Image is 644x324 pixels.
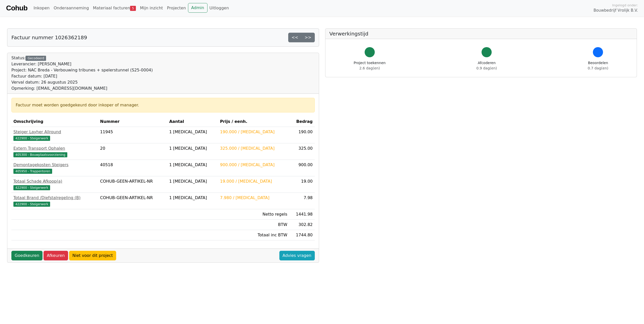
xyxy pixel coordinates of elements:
td: BTW [218,220,289,230]
td: 325.00 [289,143,315,160]
span: 422900 - Steigerwerk [13,136,50,141]
a: Goedkeuren [11,251,43,260]
span: Bouwbedrijf Vrolijk B.V. [593,8,638,13]
div: Verval datum: 26 augustus 2025 [11,79,153,85]
span: 2.6 dag(en) [359,66,380,70]
td: COHUB-GEEN-ARTIKEL-NR [98,193,167,209]
span: 0.9 dag(en) [476,66,497,70]
a: Materiaal facturen5 [91,3,138,13]
td: 900.00 [289,160,315,176]
a: Inkopen [31,3,51,13]
div: 1 [MEDICAL_DATA] [169,162,216,168]
td: 20 [98,143,167,160]
div: Opmerking: [EMAIL_ADDRESS][DOMAIN_NAME] [11,85,153,91]
div: 1 [MEDICAL_DATA] [169,129,216,135]
a: Advies vragen [279,251,315,260]
a: Mijn inzicht [138,3,165,13]
th: Bedrag [289,117,315,127]
td: Netto regels [218,209,289,220]
th: Nummer [98,117,167,127]
a: Admin [188,3,207,13]
span: 422900 - Steigerwerk [13,185,50,190]
td: Totaal inc BTW [218,230,289,240]
div: 1 [MEDICAL_DATA] [169,195,216,201]
div: Gecodeerd [26,56,46,61]
div: Leverancier: [PERSON_NAME] [11,61,153,67]
td: 1744.80 [289,230,315,240]
span: 5 [130,6,136,11]
a: Steiger Layher Allround422900 - Steigerwerk [13,129,96,141]
div: 190.000 / [MEDICAL_DATA] [220,129,287,135]
div: Project toekennen [354,60,386,71]
td: 19.00 [289,176,315,193]
div: Demontagekosten Steigers [13,162,96,168]
a: Totaal Schade Afkoop(a)422900 - Steigerwerk [13,178,96,190]
div: 1 [MEDICAL_DATA] [169,178,216,184]
td: 302.82 [289,220,315,230]
div: Status: [11,55,153,91]
th: Omschrijving [11,117,98,127]
span: 405300 - Bouwplaatsvoorziening [13,152,67,157]
td: COHUB-GEEN-ARTIKEL-NR [98,176,167,193]
a: Uitloggen [207,3,231,13]
div: 325.000 / [MEDICAL_DATA] [220,145,287,151]
div: Project: NAC Breda - Verbouwing tribunes + spelerstunnel (S25-0004) [11,67,153,73]
div: Factuur moet worden goedgekeurd door inkoper of manager. [16,102,310,108]
div: Afcoderen [476,60,497,71]
span: 0.7 dag(en) [588,66,608,70]
a: >> [301,33,315,42]
div: Steiger Layher Allround [13,129,96,135]
td: 11945 [98,127,167,143]
div: Totaal Brand /Diefstalregeling (B) [13,195,96,201]
a: Extern Transport Ophalen405300 - Bouwplaatsvoorziening [13,145,96,158]
td: 7.98 [289,193,315,209]
a: Projecten [165,3,188,13]
div: Totaal Schade Afkoop(a) [13,178,96,184]
a: Afkeuren [44,251,68,260]
div: 1 [MEDICAL_DATA] [169,145,216,151]
a: Onderaanneming [52,3,91,13]
span: 405950 - Trappentoren [13,169,52,174]
h5: Factuur nummer 1026362189 [11,34,87,41]
div: Beoordelen [588,60,608,71]
div: 19.000 / [MEDICAL_DATA] [220,178,287,184]
td: 190.00 [289,127,315,143]
div: Factuur datum: [DATE] [11,73,153,79]
div: Extern Transport Ophalen [13,145,96,151]
a: << [288,33,302,42]
td: 1441.98 [289,209,315,220]
td: 40518 [98,160,167,176]
span: 422900 - Steigerwerk [13,202,50,207]
a: Cohub [6,2,27,14]
a: Totaal Brand /Diefstalregeling (B)422900 - Steigerwerk [13,195,96,207]
th: Prijs / eenh. [218,117,289,127]
th: Aantal [167,117,218,127]
span: Ingelogd onder: [612,3,638,8]
div: 7.980 / [MEDICAL_DATA] [220,195,287,201]
h5: Verwerkingstijd [329,31,633,37]
a: Niet voor dit project [69,251,116,260]
a: Demontagekosten Steigers405950 - Trappentoren [13,162,96,174]
div: 900.000 / [MEDICAL_DATA] [220,162,287,168]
